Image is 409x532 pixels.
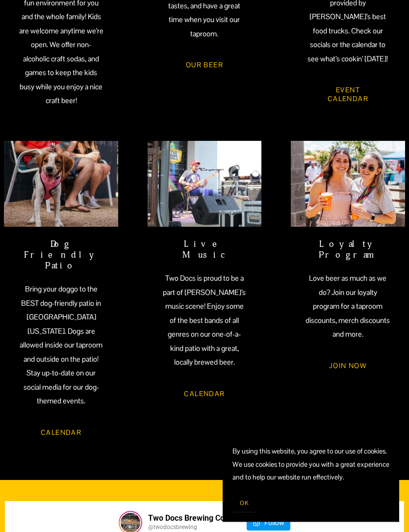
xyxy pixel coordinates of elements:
h2: Dog Friendly Patio [18,239,103,272]
h2: Live Music [162,239,247,261]
a: @twodocsbrewing [148,523,227,532]
p: Bring your doggo to the BEST dog-friendly patio in [GEOGRAPHIC_DATA][US_STATE]. Dogs are allowed ... [18,283,103,409]
h2: Loyalty Program [305,239,390,261]
a: Two Docs Brewing Co. [148,514,227,523]
a: Our Beer [172,53,237,79]
a: Event Calendar [305,78,390,112]
img: Male musician with glasses and a red cap, singing and playing an electric guitar on stage at an o... [148,141,261,227]
img: Two young women smiling and holding drinks at an outdoor event on a sunny day, with tents and peo... [291,141,405,227]
button: OK [232,494,256,512]
div: Follow [264,515,284,531]
img: A happy young dog with white and brown fur, wearing a pink harness, standing on gravel with its t... [4,141,118,227]
p: Two Docs is proud to be a part of [PERSON_NAME]’s music scene! Enjoy some of the best bands of al... [162,272,247,370]
p: Love beer as much as we do? Join our loyalty program for a taproom discounts, merch discounts and... [305,272,390,342]
p: By using this website, you agree to our use of cookies. We use cookies to provide you with a grea... [232,445,389,484]
a: Follow [247,515,290,531]
section: Cookie banner [223,435,399,522]
a: CALENDAR [27,420,95,446]
a: JOIN NOW [315,353,381,379]
span: OK [240,499,249,507]
a: Calendar [170,381,238,407]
